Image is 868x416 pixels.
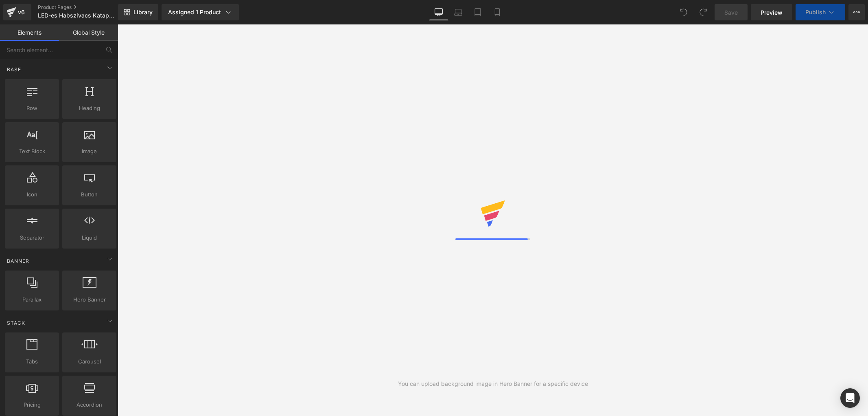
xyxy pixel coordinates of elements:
[848,4,865,20] button: More
[3,4,31,20] a: v6
[468,4,488,20] a: Tablet
[796,4,845,20] button: Publish
[7,401,57,409] span: Pricing
[429,4,448,20] a: Desktop
[65,147,114,156] span: Image
[6,319,26,327] span: Stack
[840,388,860,408] div: Open Intercom Messenger
[7,104,57,112] span: Row
[65,357,114,366] span: Carousel
[448,4,468,20] a: Laptop
[59,24,118,41] a: Global Style
[16,7,26,18] div: v6
[6,66,22,73] span: Base
[6,257,30,265] span: Banner
[38,12,116,19] span: LED-es Habszivacs Katapult Repülő
[65,190,114,199] span: Button
[398,379,588,388] div: You can upload background image in Hero Banner for a specific device
[676,4,692,20] button: Undo
[65,104,114,112] span: Heading
[133,9,153,16] span: Library
[7,357,57,366] span: Tabs
[65,401,114,409] span: Accordion
[695,4,711,20] button: Redo
[65,295,114,304] span: Hero Banner
[761,8,783,17] span: Preview
[65,233,114,242] span: Liquid
[168,8,232,16] div: Assigned 1 Product
[488,4,507,20] a: Mobile
[751,4,792,20] a: Preview
[805,9,826,15] span: Publish
[38,4,131,11] a: Product Pages
[724,8,738,17] span: Save
[7,295,57,304] span: Parallax
[7,233,57,242] span: Separator
[118,4,158,20] a: New Library
[7,147,57,156] span: Text Block
[7,190,57,199] span: Icon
